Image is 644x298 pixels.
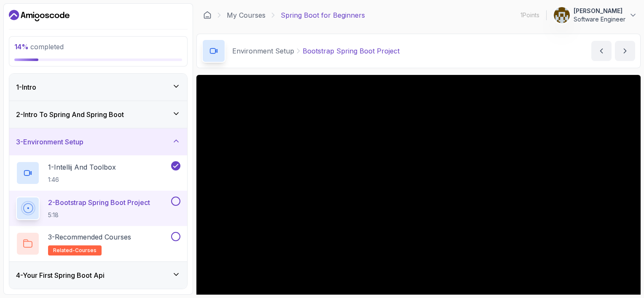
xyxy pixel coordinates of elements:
p: Environment Setup [232,46,294,56]
p: Spring Boot for Beginners [281,10,365,20]
p: 2 - Bootstrap Spring Boot Project [48,197,150,208]
button: 3-Environment Setup [9,128,187,155]
button: user profile image[PERSON_NAME]Software Engineer [553,7,637,24]
span: 14 % [14,43,29,51]
button: 3-Recommended Coursesrelated-courses [16,232,180,255]
button: 2-Bootstrap Spring Boot Project5:18 [16,197,180,220]
a: My Courses [227,10,266,20]
h3: 3 - Environment Setup [16,137,83,147]
a: Dashboard [203,11,212,19]
button: 2-Intro To Spring And Spring Boot [9,101,187,128]
p: 1 - Intellij And Toolbox [48,162,116,172]
button: 4-Your First Spring Boot Api [9,262,187,289]
button: 1-Intellij And Toolbox1:46 [16,161,180,185]
span: completed [14,43,64,51]
p: 3 - Recommended Courses [48,232,131,242]
span: related-courses [53,247,97,254]
p: Software Engineer [574,15,625,24]
a: Dashboard [9,9,70,22]
h3: 1 - Intro [16,82,36,92]
p: 1:46 [48,176,116,184]
h3: 4 - Your First Spring Boot Api [16,270,105,280]
img: user profile image [554,7,570,23]
p: Bootstrap Spring Boot Project [303,46,400,56]
h3: 2 - Intro To Spring And Spring Boot [16,109,124,120]
p: 5:18 [48,211,150,219]
button: 1-Intro [9,74,187,101]
button: next content [615,41,635,61]
p: [PERSON_NAME] [574,7,625,15]
p: 1 Points [521,11,539,19]
button: previous content [591,41,612,61]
